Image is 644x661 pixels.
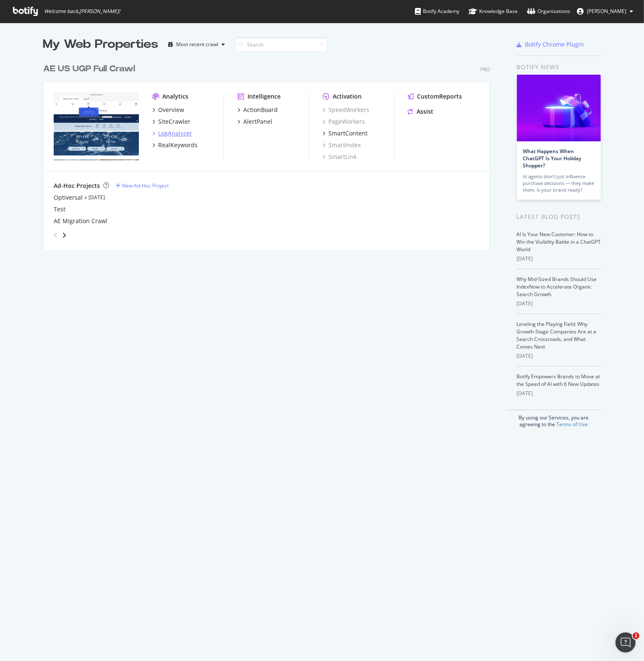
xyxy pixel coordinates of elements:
[556,421,588,428] a: Terms of Use
[248,92,281,101] div: Intelligence
[43,63,135,75] div: AE US UGP Full Crawl
[50,229,61,242] div: angle-left
[43,36,159,53] div: My Web Properties
[237,106,278,114] a: ActionBoard
[323,129,368,138] a: SmartContent
[152,141,198,149] a: RealKeywords
[152,129,192,138] a: LogAnalyzer
[323,153,357,161] a: SmartLink
[415,7,459,16] div: Botify Academy
[323,141,361,149] a: SmartIndex
[615,632,636,653] iframe: Intercom live chat
[158,129,192,138] div: LogAnalyzer
[525,40,584,49] div: Botify Chrome Plugin
[480,66,490,73] div: Pro
[517,231,601,253] a: AI Is Your New Customer: How to Win the Visibility Battle in a ChatGPT World
[517,62,601,72] div: Botify news
[329,129,368,138] div: SmartContent
[517,212,601,221] div: Latest Blog Posts
[243,117,272,126] div: AlertPanel
[523,173,594,193] div: AI agents don’t just influence purchase decisions — they make them. Is your brand ready?
[54,182,100,190] div: Ad-Hoc Projects
[54,193,83,202] a: Optiversal
[408,107,433,116] a: Assist
[165,38,229,51] button: Most recent crawl
[61,231,67,239] div: angle-right
[54,92,139,160] img: www.ae.com
[54,205,65,213] a: Test
[43,53,497,250] div: grid
[570,5,640,18] button: [PERSON_NAME]
[527,7,570,16] div: Organizations
[235,37,328,52] input: Search
[158,141,198,149] div: RealKeywords
[152,106,184,114] a: Overview
[517,300,601,307] div: [DATE]
[517,255,601,263] div: [DATE]
[323,106,369,114] a: SpeedWorkers
[116,182,169,189] a: New Ad-Hoc Project
[517,40,584,49] a: Botify Chrome Plugin
[152,117,190,126] a: SiteCrawler
[417,107,433,116] div: Assist
[162,92,188,101] div: Analytics
[43,63,138,75] a: AE US UGP Full Crawl
[333,92,362,101] div: Activation
[587,8,626,15] span: Eric Hammond
[89,194,105,201] a: [DATE]
[417,92,462,101] div: CustomReports
[523,148,581,169] a: What Happens When ChatGPT Is Your Holiday Shopper?
[237,117,272,126] a: AlertPanel
[158,106,184,114] div: Overview
[177,42,219,47] div: Most recent crawl
[54,217,107,225] a: AE Migration Crawl
[517,320,597,350] a: Leveling the Playing Field: Why Growth-Stage Companies Are at a Search Crossroads, and What Comes...
[517,352,601,360] div: [DATE]
[44,8,120,15] span: Welcome back, [PERSON_NAME] !
[122,182,169,189] div: New Ad-Hoc Project
[506,410,601,428] div: By using our Services, you are agreeing to the
[517,373,600,388] a: Botify Empowers Brands to Move at the Speed of AI with 6 New Updates
[633,632,639,639] span: 1
[243,106,278,114] div: ActionBoard
[517,276,597,298] a: Why Mid-Sized Brands Should Use IndexNow to Accelerate Organic Search Growth
[517,75,601,141] img: What Happens When ChatGPT Is Your Holiday Shopper?
[517,390,601,397] div: [DATE]
[158,117,190,126] div: SiteCrawler
[323,117,365,126] a: PageWorkers
[408,92,462,101] a: CustomReports
[469,7,518,16] div: Knowledge Base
